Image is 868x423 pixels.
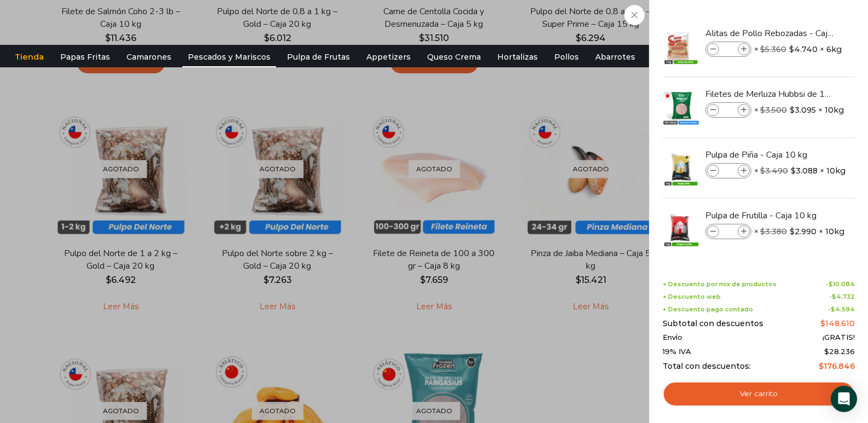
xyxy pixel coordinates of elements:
span: $ [760,227,765,236]
a: Pulpa de Piña - Caja 10 kg [705,149,836,161]
a: Papas Fritas [55,47,116,67]
bdi: 2.990 [790,226,817,237]
a: Ver carrito [663,381,855,407]
span: × × 6kg [754,42,842,57]
span: × × 10kg [754,102,844,118]
span: $ [790,226,795,237]
input: Product quantity [720,165,737,177]
span: ¡GRATIS! [823,333,855,342]
a: Filetes de Merluza Hubbsi de 100 a 200 gr – Caja 10 kg [705,88,836,100]
span: × × 10kg [754,163,846,178]
bdi: 3.490 [760,166,788,176]
bdi: 3.500 [760,105,787,115]
a: Pulpa de Frutilla - Caja 10 kg [705,210,836,222]
span: Total con descuentos: [663,362,751,371]
input: Product quantity [720,43,737,55]
span: + Descuento por mix de productos [663,281,777,288]
a: Hortalizas [492,47,543,67]
a: Abarrotes [590,47,641,67]
span: Subtotal con descuentos [663,319,763,328]
a: Pollos [549,47,584,67]
span: + Descuento pago contado [663,306,753,313]
span: $ [790,105,795,115]
span: $ [760,105,765,115]
span: + Descuento web [663,293,721,300]
span: $ [791,165,796,176]
span: 19% IVA [663,347,691,356]
span: $ [829,280,833,288]
a: Queso Crema [422,47,486,67]
span: $ [760,166,765,176]
span: - [828,306,855,313]
span: $ [832,293,836,300]
a: Pescados y Mariscos [182,47,276,67]
a: Alitas de Pollo Rebozadas - Caja 6 kg [705,27,836,39]
bdi: 10.084 [829,280,855,288]
bdi: 4.732 [832,293,855,300]
bdi: 3.095 [790,105,816,115]
bdi: 4.594 [831,305,855,313]
bdi: 148.610 [820,318,855,328]
a: Appetizers [361,47,416,67]
bdi: 3.380 [760,227,787,236]
bdi: 5.360 [760,44,786,54]
bdi: 4.740 [789,44,818,55]
span: $ [824,347,829,356]
input: Product quantity [720,104,737,116]
a: Tienda [9,47,49,67]
span: $ [819,361,824,371]
a: Camarones [121,47,177,67]
span: $ [789,44,794,55]
a: Descuentos [646,47,708,67]
bdi: 176.846 [819,361,855,371]
input: Product quantity [720,225,737,237]
a: Pulpa de Frutas [281,47,355,67]
span: Envío [663,333,682,342]
span: 28.236 [824,347,855,356]
span: $ [831,305,835,313]
span: - [826,281,855,288]
div: Open Intercom Messenger [831,386,857,412]
span: $ [760,44,765,54]
span: $ [820,318,825,328]
bdi: 3.088 [791,165,818,176]
span: - [829,293,855,300]
span: × × 10kg [754,224,844,239]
